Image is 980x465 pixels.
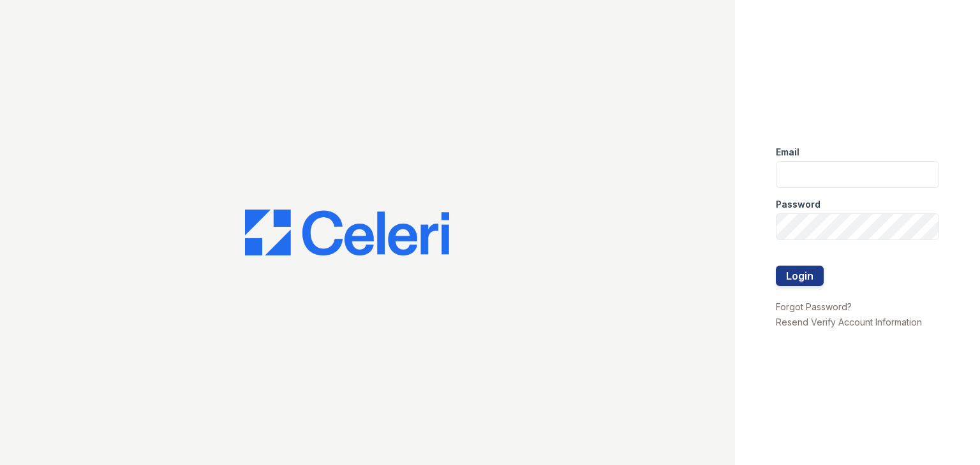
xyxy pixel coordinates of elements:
label: Email [776,146,799,159]
img: CE_Logo_Blue-a8612792a0a2168367f1c8372b55b34899dd931a85d93a1a3d3e32e68fde9ad4.png [245,210,449,255]
label: Password [776,198,820,211]
a: Forgot Password? [776,301,852,312]
button: Login [776,266,824,286]
a: Resend Verify Account Information [776,317,922,327]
